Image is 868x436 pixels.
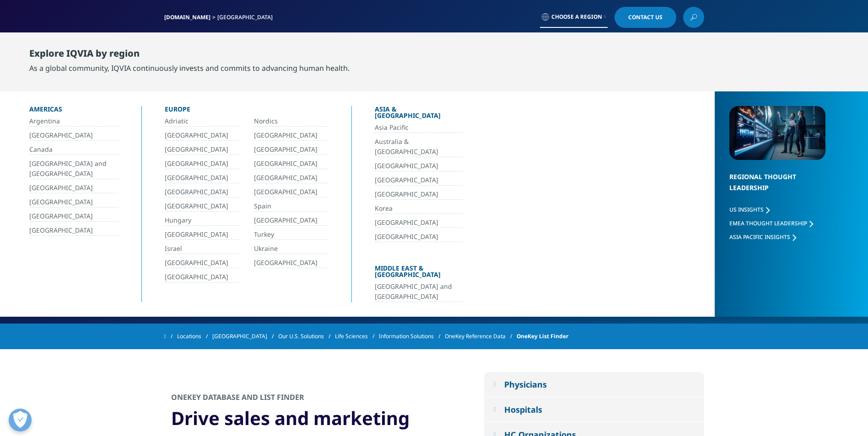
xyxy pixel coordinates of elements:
[29,130,119,141] a: [GEOGRAPHIC_DATA]
[254,130,329,141] a: [GEOGRAPHIC_DATA]
[165,215,239,226] a: Hungary
[379,328,445,345] a: Information Solutions
[165,144,239,155] a: [GEOGRAPHIC_DATA]
[375,189,463,200] a: [GEOGRAPHIC_DATA]
[729,219,813,227] a: EMEA Thought Leadership
[615,7,676,28] a: Contact Us
[375,106,463,122] div: Asia & [GEOGRAPHIC_DATA]
[29,63,350,74] div: As a global community, IQVIA continuously invests and commits to advancing human health.
[278,328,335,345] a: Our U.S. Solutions
[254,187,329,197] a: [GEOGRAPHIC_DATA]
[484,397,704,422] button: Hospitals
[165,229,239,240] a: [GEOGRAPHIC_DATA]
[29,144,119,155] a: Canada
[164,13,210,21] a: [DOMAIN_NAME]
[254,144,329,155] a: [GEOGRAPHIC_DATA]
[729,206,764,213] span: US Insights
[29,183,119,193] a: [GEOGRAPHIC_DATA]
[212,328,278,345] a: [GEOGRAPHIC_DATA]
[29,116,119,127] a: Argentina
[165,106,329,116] div: Europe
[729,233,796,241] a: Asia Pacific Insights
[445,328,517,345] a: OneKey Reference Data
[375,218,463,228] a: [GEOGRAPHIC_DATA]
[254,173,329,183] a: [GEOGRAPHIC_DATA]
[375,203,463,214] a: Korea
[9,409,32,431] button: 優先設定センターを開く
[29,106,119,116] div: Americas
[254,215,329,226] a: [GEOGRAPHIC_DATA]
[375,232,463,242] a: [GEOGRAPHIC_DATA]
[729,206,770,213] a: US Insights
[504,404,542,415] div: Hospitals
[217,14,276,21] div: [GEOGRAPHIC_DATA]
[29,159,119,179] a: [GEOGRAPHIC_DATA] and [GEOGRAPHIC_DATA]
[484,372,704,397] button: Physicians
[254,229,329,240] a: Turkey
[165,201,239,212] a: [GEOGRAPHIC_DATA]
[254,244,329,254] a: Ukraine
[29,48,350,63] div: Explore IQVIA by region
[29,211,119,222] a: [GEOGRAPHIC_DATA]
[729,171,825,205] div: Regional Thought Leadership
[241,32,704,75] nav: Primary
[165,272,239,282] a: [GEOGRAPHIC_DATA]
[375,282,463,302] a: [GEOGRAPHIC_DATA] and [GEOGRAPHIC_DATA]
[165,130,239,141] a: [GEOGRAPHIC_DATA]
[29,225,119,236] a: [GEOGRAPHIC_DATA]
[729,233,790,241] span: Asia Pacific Insights
[165,159,239,169] a: [GEOGRAPHIC_DATA]
[375,265,463,282] div: Middle East & [GEOGRAPHIC_DATA]
[504,379,547,390] div: Physicians
[335,328,379,345] a: Life Sciences
[165,187,239,197] a: [GEOGRAPHIC_DATA]
[375,161,463,171] a: [GEOGRAPHIC_DATA]
[254,258,329,268] a: [GEOGRAPHIC_DATA]
[29,197,119,207] a: [GEOGRAPHIC_DATA]
[375,137,463,157] a: Australia & [GEOGRAPHIC_DATA]
[165,244,239,254] a: Israel
[165,258,239,268] a: [GEOGRAPHIC_DATA]
[254,159,329,169] a: [GEOGRAPHIC_DATA]
[177,328,212,345] a: Locations
[729,219,807,227] span: EMEA Thought Leadership
[551,13,602,21] span: Choose a Region
[375,175,463,186] a: [GEOGRAPHIC_DATA]
[729,106,825,160] img: 2093_analyzing-data-using-big-screen-display-and-laptop.png
[254,201,329,212] a: Spain
[171,392,304,405] h2: ONEKEY DATABASE and List Finder
[165,173,239,183] a: [GEOGRAPHIC_DATA]
[254,116,329,127] a: Nordics
[517,328,568,345] span: OneKey List Finder
[628,15,663,20] span: Contact Us
[165,116,239,127] a: Adriatic
[375,122,463,133] a: Asia Pacific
